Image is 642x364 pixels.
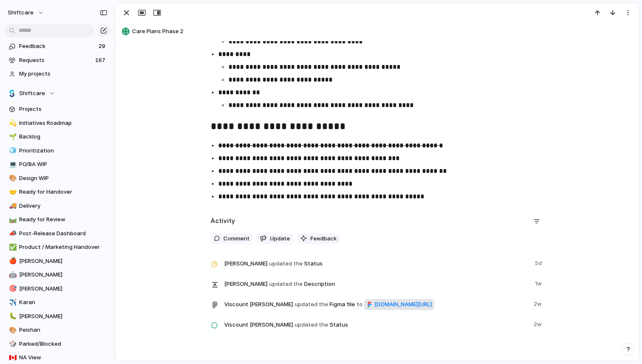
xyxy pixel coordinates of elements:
[8,8,34,17] span: shiftcare
[9,132,15,142] div: 🌱
[4,6,48,20] button: shiftcare
[8,147,16,155] button: 🧊
[4,241,110,254] a: ✅Product / Marketing Handover
[4,186,110,198] a: 🤝Ready for Handover
[19,326,107,334] span: Peishan
[4,296,110,309] a: ✈️Karan
[4,268,110,281] a: 🤖[PERSON_NAME]
[4,200,110,212] a: 🚚Delivery
[99,42,107,51] span: 29
[9,353,15,363] div: 🇨🇦
[535,257,543,268] span: 5d
[4,68,110,80] a: My projects
[357,300,363,309] span: to
[8,298,16,307] button: ✈️
[9,160,15,169] div: 💻
[9,173,15,183] div: 🎨
[9,284,15,293] div: 🎯
[19,285,107,293] span: [PERSON_NAME]
[19,133,107,141] span: Backlog
[8,215,16,224] button: 🛤️
[8,257,16,265] button: 🍎
[4,40,110,53] a: Feedback29
[119,25,635,38] button: Care Plans Phase 2
[534,298,543,308] span: 2w
[19,105,107,113] span: Projects
[374,300,432,309] span: [DOMAIN_NAME][URL]
[4,255,110,268] a: 🍎[PERSON_NAME]
[19,271,107,279] span: [PERSON_NAME]
[295,321,328,329] span: updated the
[8,326,16,334] button: 🎨
[19,56,93,65] span: Requests
[4,158,110,171] a: 💻PO/BA WIP
[19,70,107,78] span: My projects
[19,257,107,265] span: [PERSON_NAME]
[9,229,15,238] div: 📣
[224,300,293,309] span: Viscount [PERSON_NAME]
[4,87,110,100] button: Shiftcare
[9,339,15,349] div: 🎲
[8,229,16,238] button: 📣
[19,215,107,224] span: Ready for Review
[9,243,15,252] div: ✅
[95,56,107,65] span: 167
[19,353,107,362] span: NA View
[9,118,15,128] div: 💫
[211,216,235,226] h2: Activity
[4,351,110,364] a: 🇨🇦NA View
[4,324,110,336] div: 🎨Peishan
[224,278,530,290] span: Description
[8,133,16,141] button: 🌱
[4,54,110,67] a: Requests167
[9,298,15,308] div: ✈️
[224,260,267,268] span: [PERSON_NAME]
[9,256,15,266] div: 🍎
[8,271,16,279] button: 🤖
[224,319,529,330] span: Status
[4,130,110,143] a: 🌱Backlog
[8,285,16,293] button: 🎯
[4,227,110,240] a: 📣Post-Release Dashboard
[19,312,107,321] span: [PERSON_NAME]
[19,89,45,98] span: Shiftcare
[224,257,530,269] span: Status
[132,27,635,36] span: Care Plans Phase 2
[8,202,16,210] button: 🚚
[9,187,15,197] div: 🤝
[19,243,107,251] span: Product / Marketing Handover
[8,119,16,127] button: 💫
[4,213,110,226] a: 🛤️Ready for Review
[9,311,15,321] div: 🐛
[223,234,250,243] span: Comment
[4,172,110,185] a: 🎨Design WIP
[535,278,543,288] span: 1w
[4,103,110,116] a: Projects
[310,234,337,243] span: Feedback
[19,160,107,169] span: PO/BA WIP
[9,325,15,335] div: 🎨
[9,215,15,225] div: 🛤️
[9,146,15,155] div: 🧊
[8,160,16,169] button: 💻
[4,282,110,295] a: 🎯[PERSON_NAME]
[4,117,110,130] a: 💫Initiatives Roadmap
[9,201,15,211] div: 🚚
[19,119,107,127] span: Initiatives Roadmap
[19,188,107,196] span: Ready for Handover
[4,310,110,323] a: 🐛[PERSON_NAME]
[9,270,15,280] div: 🤖
[256,233,293,244] button: Update
[295,300,328,309] span: updated the
[4,144,110,157] a: 🧊Prioritization
[8,312,16,321] button: 🐛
